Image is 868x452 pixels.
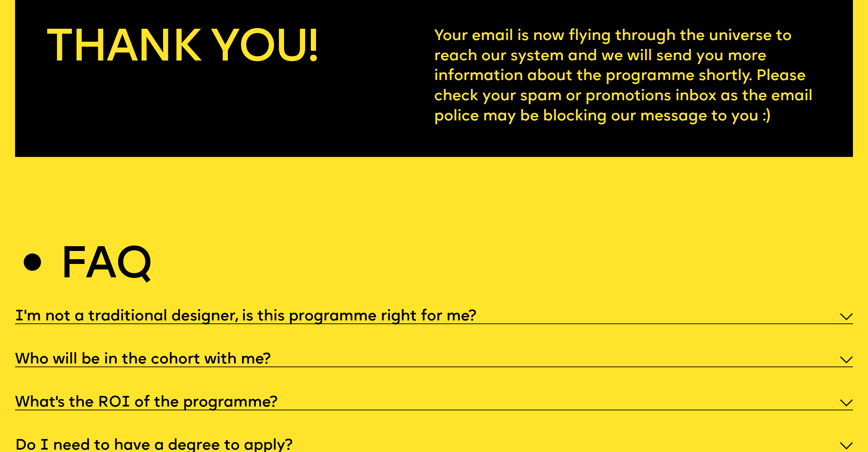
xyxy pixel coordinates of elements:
[15,442,293,449] h5: Do I need to have a degree to apply?
[15,313,476,320] h5: I'm not a traditional designer, is this programme right for me?
[434,26,823,127] p: Your email is now flying through the universe to reach our system and we will send you more infor...
[46,26,434,127] h2: Thank you!
[60,247,152,285] h2: Faq
[15,356,271,363] h5: Who will be in the cohort with me?
[15,399,277,406] h5: What’s the ROI of the programme?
